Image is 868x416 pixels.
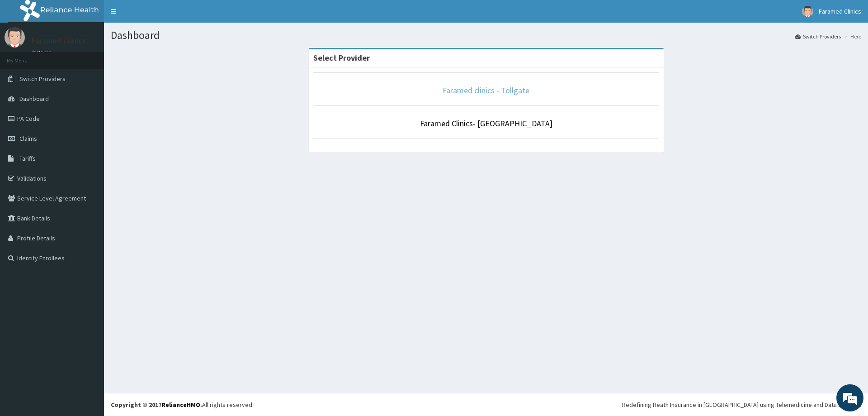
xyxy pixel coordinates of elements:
[32,49,53,56] a: Online
[420,118,552,129] a: Faramed Clinics- [GEOGRAPHIC_DATA]
[622,400,861,409] div: Redefining Heath Insurance in [GEOGRAPHIC_DATA] using Telemedicine and Data Science!
[19,134,37,143] span: Claims
[32,37,86,45] p: Faramed Clinics
[842,33,861,40] li: Here
[111,401,202,409] strong: Copyright © 2017 .
[104,393,868,416] footer: All rights reserved.
[111,29,861,41] h1: Dashboard
[802,6,813,17] img: User Image
[19,154,36,163] span: Tariffs
[819,7,861,15] span: Faramed Clinics
[5,27,25,48] img: User Image
[313,53,370,63] strong: Select Provider
[443,85,529,96] a: Faramed clinics - Tollgate
[795,33,841,40] a: Switch Providers
[19,75,66,83] span: Switch Providers
[19,95,49,103] span: Dashboard
[161,401,200,409] a: RelianceHMO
